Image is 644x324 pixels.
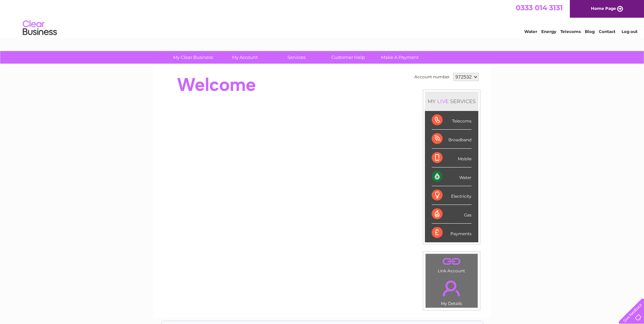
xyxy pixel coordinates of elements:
[22,18,57,38] img: logo.png
[427,256,476,268] a: .
[162,4,483,33] div: Clear Business is a trading name of Verastar Limited (registered in [GEOGRAPHIC_DATA] No. 3667643...
[432,149,472,167] div: Mobile
[427,276,476,300] a: .
[524,29,537,34] a: Water
[622,29,638,34] a: Log out
[436,98,450,104] div: LIVE
[268,51,325,64] a: Services
[432,167,472,186] div: Water
[425,92,478,111] div: MY SERVICES
[432,111,472,130] div: Telecoms
[432,130,472,148] div: Broadband
[425,275,478,308] td: My Details
[560,29,581,34] a: Telecoms
[541,29,556,34] a: Energy
[217,51,273,64] a: My Account
[165,51,221,64] a: My Clear Business
[432,224,472,242] div: Payments
[372,51,428,64] a: Make A Payment
[425,254,478,275] td: Link Account
[516,3,563,12] a: 0333 014 3131
[585,29,595,34] a: Blog
[599,29,615,34] a: Contact
[432,186,472,205] div: Electricity
[413,71,451,83] td: Account number
[432,205,472,224] div: Gas
[320,51,376,64] a: Customer Help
